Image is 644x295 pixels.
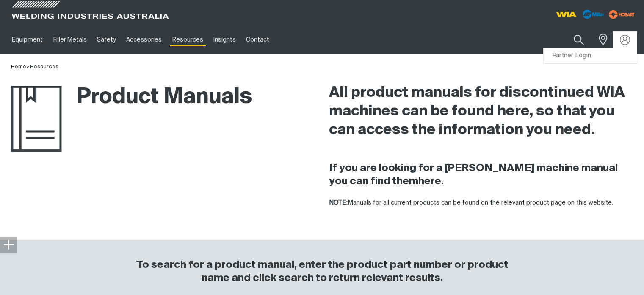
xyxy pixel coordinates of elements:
[329,84,633,140] h2: All product manuals for discontinued WIA machines can be found here, so that you can access the i...
[3,239,14,250] img: hide socials
[564,30,593,50] button: Search products
[26,64,30,70] span: >
[167,25,208,54] a: Resources
[241,25,274,54] a: Contact
[329,198,633,208] p: Manuals for all current products can be found on the relevant product page on this website.
[544,48,637,64] a: Partner Login
[329,199,348,206] strong: NOTE:
[92,25,121,54] a: Safety
[11,64,26,70] a: Home
[329,163,618,186] strong: If you are looking for a [PERSON_NAME] machine manual you can find them
[11,84,252,111] h1: Product Manuals
[208,25,241,54] a: Insights
[30,64,58,70] a: Resources
[134,258,510,285] h3: To search for a product manual, enter the product part number or product name and click search to...
[121,25,167,54] a: Accessories
[606,8,637,21] img: miller
[7,25,480,54] nav: Main
[48,25,91,54] a: Filler Metals
[418,176,444,186] a: here.
[554,30,593,50] input: Product name or item number...
[7,25,48,54] a: Equipment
